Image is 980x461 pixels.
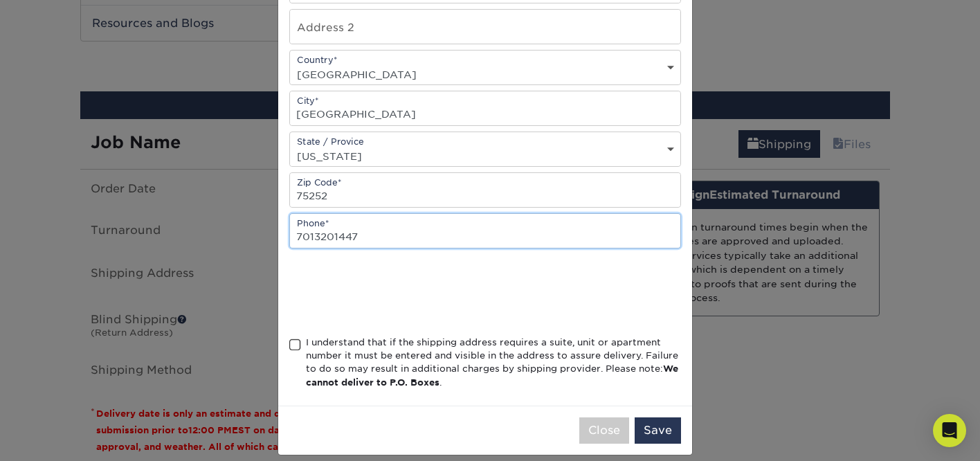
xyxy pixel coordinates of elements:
iframe: reCAPTCHA [289,265,500,319]
div: I understand that if the shipping address requires a suite, unit or apartment number it must be e... [306,336,681,390]
div: Open Intercom Messenger [933,414,966,447]
button: Close [579,417,629,444]
b: We cannot deliver to P.O. Boxes [306,363,678,387]
button: Save [635,417,681,444]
